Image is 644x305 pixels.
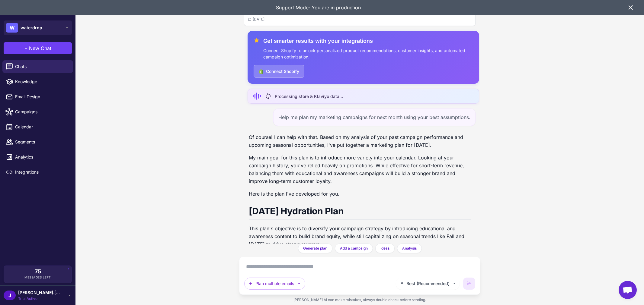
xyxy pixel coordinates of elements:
[15,169,68,175] span: Integrations
[15,63,68,70] span: Chats
[24,275,51,280] span: Messages Left
[2,136,73,148] a: Segments
[249,133,471,149] p: Of course! I can help with that. Based on my analysis of your past campaign performance and upcom...
[340,246,368,251] span: Add a campaign
[249,225,471,248] p: This plan's objective is to diversify your campaign strategy by introducing educational and aware...
[375,244,395,253] button: Ideas
[249,154,471,185] p: My main goal for this plan is to introduce more variety into your calendar. Looking at your campa...
[303,246,327,251] span: Generate plan
[254,65,304,78] button: Connect Shopify
[2,166,73,178] a: Integrations
[15,108,68,115] span: Campaigns
[619,281,637,299] div: Open chat
[263,37,473,45] h3: Get smarter results with your integrations
[335,244,373,253] button: Add a campaign
[15,154,68,160] span: Analytics
[406,280,450,287] span: Best (Recommended)
[4,42,72,54] button: +New Chat
[396,278,460,290] button: Best (Recommended)
[18,289,60,296] span: [PERSON_NAME].[PERSON_NAME]
[15,93,68,100] span: Email Design
[4,20,72,35] button: Wwaterdrop
[6,23,18,33] div: W
[21,24,42,31] span: waterdrop
[15,124,68,130] span: Calendar
[402,246,417,251] span: Analysis
[24,45,28,52] span: +
[2,105,73,118] a: Campaigns
[18,296,60,301] span: Trial Active
[298,244,332,253] button: Generate plan
[239,295,481,305] div: [PERSON_NAME] AI can make mistakes, always double check before sending.
[4,291,16,300] div: J
[2,121,73,133] a: Calendar
[35,269,41,274] span: 75
[275,93,343,99] span: Processing store & Klaviyo data...
[263,47,473,60] p: Connect Shopify to unlock personalized product recommendations, customer insights, and automated ...
[244,278,305,290] button: Plan multiple emails
[249,190,471,198] p: Here is the plan I've developed for you.
[2,90,73,103] a: Email Design
[29,45,51,52] span: New Chat
[397,244,422,253] button: Analysis
[273,108,476,126] div: Help me plan my marketing campaigns for next month using your best assumptions.
[15,78,68,85] span: Knowledge
[2,60,73,73] a: Chats
[15,139,68,145] span: Segments
[248,17,264,22] span: [DATE]
[264,93,272,100] span: sync
[2,151,73,163] a: Analytics
[2,75,73,88] a: Knowledge
[249,205,471,220] h1: [DATE] Hydration Plan
[380,246,389,251] span: Ideas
